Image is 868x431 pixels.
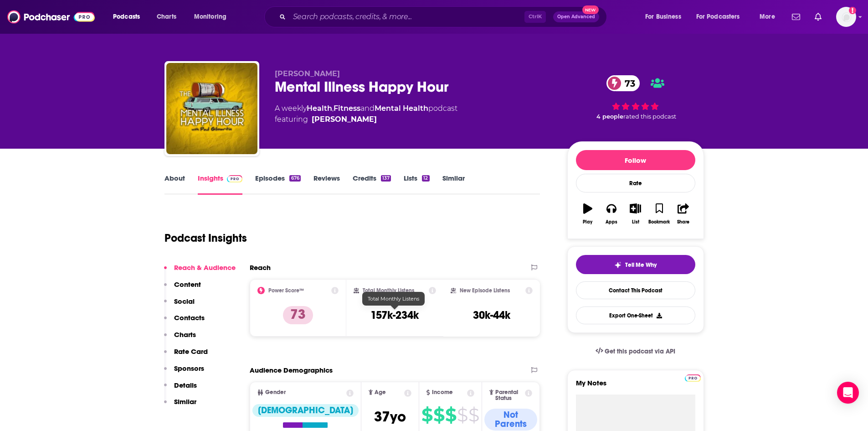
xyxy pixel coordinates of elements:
[576,197,600,230] button: Play
[363,287,414,294] h2: Total Monthly Listens
[468,408,479,422] span: $
[421,408,432,422] span: $
[166,63,257,154] a: Mental Illness Happy Hour
[265,389,286,395] span: Gender
[495,389,524,401] span: Parental Status
[647,197,671,230] button: Bookmark
[849,7,856,14] svg: Add a profile image
[164,381,197,398] button: Details
[557,15,595,19] span: Open Advanced
[174,330,196,339] p: Charts
[174,297,195,306] p: Social
[360,104,375,113] span: and
[375,104,428,113] a: Mental Health
[174,263,236,272] p: Reach & Audience
[836,7,856,27] img: User Profile
[255,174,300,195] a: Episodes676
[457,408,467,422] span: $
[174,313,205,322] p: Contacts
[616,75,640,91] span: 73
[174,347,208,356] p: Rate Card
[690,10,753,24] button: open menu
[433,408,444,422] span: $
[753,10,786,24] button: open menu
[252,404,359,417] div: [DEMOGRAPHIC_DATA]
[837,382,859,404] div: Open Intercom Messenger
[7,8,95,26] img: Podchaser - Follow, Share and Rate Podcasts
[164,347,208,364] button: Rate Card
[671,197,695,230] button: Share
[788,9,804,25] a: Show notifications dropdown
[422,175,429,182] div: 12
[645,10,681,23] span: For Business
[374,408,406,426] span: 37 yo
[614,261,621,269] img: tell me why sparkle
[524,11,546,23] span: Ctrl K
[312,114,377,125] div: [PERSON_NAME]
[275,114,457,125] span: featuring
[151,10,182,24] a: Charts
[164,280,201,297] button: Content
[375,389,386,395] span: Age
[275,103,457,125] div: A weekly podcast
[289,175,300,182] div: 676
[307,104,332,113] a: Health
[334,104,360,113] a: Fitness
[227,175,243,182] img: Podchaser Pro
[289,10,524,24] input: Search podcasts, credits, & more...
[157,10,176,23] span: Charts
[445,408,456,422] span: $
[576,255,695,274] button: tell me why sparkleTell Me Why
[553,11,599,22] button: Open AdvancedNew
[484,409,538,431] div: Not Parents
[198,174,243,195] a: InsightsPodchaser Pro
[639,10,693,24] button: open menu
[113,10,140,23] span: Podcasts
[174,364,204,373] p: Sponsors
[268,287,304,294] h2: Power Score™
[473,308,510,322] h3: 30k-44k
[606,219,617,225] div: Apps
[250,366,333,374] h2: Audience Demographics
[583,219,592,225] div: Play
[174,397,196,406] p: Similar
[836,7,856,27] button: Show profile menu
[576,150,695,170] button: Follow
[588,340,683,363] a: Get this podcast via API
[332,104,334,113] span: ,
[811,9,825,25] a: Show notifications dropdown
[596,113,623,120] span: 4 people
[760,10,775,23] span: More
[582,5,599,14] span: New
[174,381,197,389] p: Details
[460,287,510,294] h2: New Episode Listens
[567,69,704,126] div: 73 4 peoplerated this podcast
[370,308,419,322] h3: 157k-234k
[648,219,670,225] div: Bookmark
[273,6,616,27] div: Search podcasts, credits, & more...
[576,281,695,299] a: Contact This Podcast
[685,374,701,382] img: Podchaser Pro
[188,10,238,24] button: open menu
[164,297,195,314] button: Social
[164,397,196,414] button: Similar
[164,263,236,280] button: Reach & Audience
[174,280,201,289] p: Content
[164,231,247,245] h1: Podcast Insights
[605,348,675,355] span: Get this podcast via API
[600,197,623,230] button: Apps
[685,373,701,382] a: Pro website
[696,10,740,23] span: For Podcasters
[164,364,204,381] button: Sponsors
[576,174,695,192] div: Rate
[632,219,639,225] div: List
[442,174,465,195] a: Similar
[164,330,196,347] button: Charts
[164,313,205,330] button: Contacts
[194,10,226,23] span: Monitoring
[368,296,419,302] span: Total Monthly Listens
[625,261,657,269] span: Tell Me Why
[275,69,340,78] span: [PERSON_NAME]
[606,75,640,91] a: 73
